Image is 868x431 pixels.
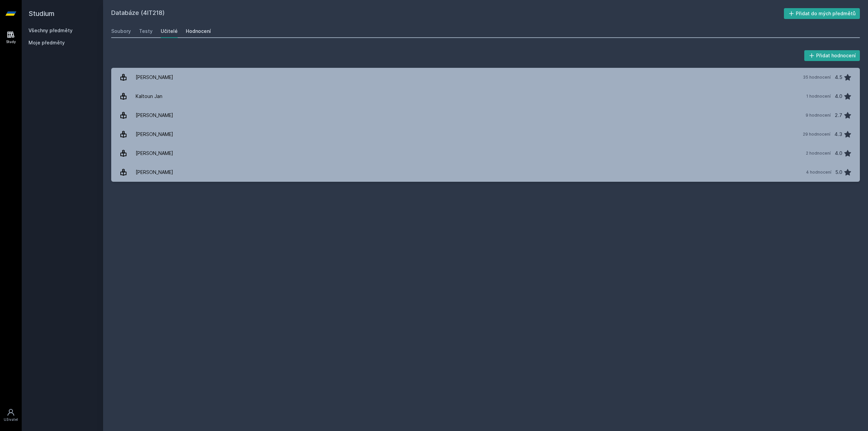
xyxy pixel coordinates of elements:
[111,106,860,125] a: [PERSON_NAME] 9 hodnocení 2.7
[835,109,842,122] div: 2.7
[136,71,173,84] div: [PERSON_NAME]
[136,90,162,103] div: Kaltoun Jan
[161,24,178,38] a: Učitelé
[806,170,831,175] div: 4 hodnocení
[806,94,831,99] div: 1 hodnocení
[139,24,153,38] a: Testy
[835,90,842,103] div: 4.0
[835,165,842,179] div: 5.0
[1,27,20,48] a: Study
[803,132,830,137] div: 29 hodnocení
[111,87,860,106] a: Kaltoun Jan 1 hodnocení 4.0
[111,163,860,182] a: [PERSON_NAME] 4 hodnocení 5.0
[784,8,860,19] button: Přidat do mých předmětů
[111,24,131,38] a: Soubory
[136,146,173,160] div: [PERSON_NAME]
[136,109,173,122] div: [PERSON_NAME]
[1,405,20,426] a: Uživatel
[835,71,842,84] div: 4.5
[4,417,18,422] div: Uživatel
[186,28,211,35] div: Hodnocení
[186,24,211,38] a: Hodnocení
[111,125,860,144] a: [PERSON_NAME] 29 hodnocení 4.3
[806,151,831,156] div: 2 hodnocení
[111,68,860,87] a: [PERSON_NAME] 35 hodnocení 4.5
[111,8,784,19] h2: Databáze (4IT218)
[806,113,831,118] div: 9 hodnocení
[161,28,178,35] div: Učitelé
[111,28,131,35] div: Soubory
[28,39,65,46] span: Moje předměty
[136,165,173,179] div: [PERSON_NAME]
[139,28,153,35] div: Testy
[111,144,860,163] a: [PERSON_NAME] 2 hodnocení 4.0
[136,128,173,141] div: [PERSON_NAME]
[28,27,73,33] a: Všechny předměty
[804,50,860,61] button: Přidat hodnocení
[803,75,831,80] div: 35 hodnocení
[834,128,842,141] div: 4.3
[6,39,16,44] div: Study
[835,146,842,160] div: 4.0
